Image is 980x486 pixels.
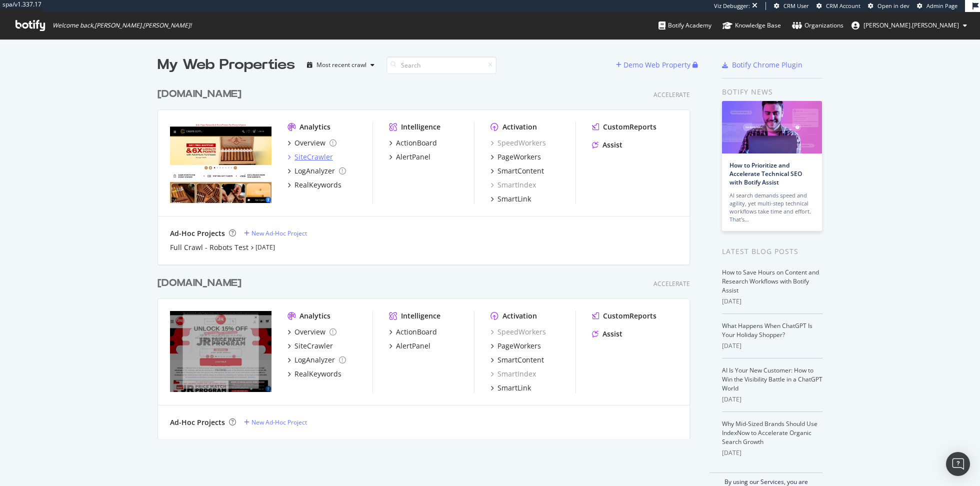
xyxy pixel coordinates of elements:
div: grid [157,75,698,439]
a: PageWorkers [490,341,541,351]
div: LogAnalyzer [294,355,335,365]
span: Admin Page [926,2,957,9]
img: https://www.cigars.com/ [170,311,271,392]
div: Analytics [299,122,330,132]
a: [DATE] [255,243,275,251]
a: How to Save Hours on Content and Research Workflows with Botify Assist [722,268,819,294]
div: Botify news [722,86,822,97]
a: SmartIndex [490,369,536,379]
div: [DATE] [722,395,822,404]
a: Botify Academy [658,12,711,39]
div: [DOMAIN_NAME] [157,87,241,101]
div: Organizations [792,20,843,30]
a: [DOMAIN_NAME] [157,87,245,101]
div: Assist [602,329,622,339]
div: LogAnalyzer [294,166,335,176]
a: CustomReports [592,122,656,132]
div: Botify Academy [658,20,711,30]
a: ActionBoard [389,138,437,148]
span: ryan.flanagan [863,21,959,29]
img: How to Prioritize and Accelerate Technical SEO with Botify Assist [722,101,822,153]
a: SmartContent [490,355,544,365]
div: Open Intercom Messenger [946,452,970,476]
a: Overview [287,327,336,337]
a: AlertPanel [389,341,430,351]
span: Open in dev [877,2,909,9]
a: SmartLink [490,194,531,204]
a: SpeedWorkers [490,138,546,148]
a: LogAnalyzer [287,166,346,176]
img: https://www.jrcigars.com/ [170,122,271,203]
div: SiteCrawler [294,152,333,162]
div: New Ad-Hoc Project [251,418,307,426]
div: Accelerate [653,279,690,288]
a: PageWorkers [490,152,541,162]
div: Activation [502,311,537,321]
div: Accelerate [653,90,690,99]
a: New Ad-Hoc Project [244,229,307,237]
a: SmartLink [490,383,531,393]
a: AI Is Your New Customer: How to Win the Visibility Battle in a ChatGPT World [722,366,822,392]
a: What Happens When ChatGPT Is Your Holiday Shopper? [722,321,812,339]
span: CRM User [783,2,809,9]
div: Latest Blog Posts [722,246,822,257]
div: [DATE] [722,297,822,306]
a: CustomReports [592,311,656,321]
a: New Ad-Hoc Project [244,418,307,426]
a: Full Crawl - Robots Test [170,242,248,252]
button: [PERSON_NAME].[PERSON_NAME] [843,17,975,33]
div: AlertPanel [396,341,430,351]
div: Ad-Hoc Projects [170,417,225,427]
a: Botify Chrome Plugin [722,60,802,70]
div: ActionBoard [396,138,437,148]
a: SiteCrawler [287,341,333,351]
div: [DATE] [722,341,822,350]
a: LogAnalyzer [287,355,346,365]
a: SiteCrawler [287,152,333,162]
a: Knowledge Base [722,12,781,39]
div: SmartContent [497,355,544,365]
div: SmartLink [497,383,531,393]
div: AI search demands speed and agility, yet multi-step technical workflows take time and effort. Tha... [729,191,814,223]
div: Overview [294,327,325,337]
a: Overview [287,138,336,148]
a: Demo Web Property [616,60,692,69]
a: SmartContent [490,166,544,176]
div: New Ad-Hoc Project [251,229,307,237]
div: AlertPanel [396,152,430,162]
div: PageWorkers [497,152,541,162]
span: CRM Account [826,2,860,9]
button: Demo Web Property [616,57,692,73]
div: Demo Web Property [623,60,690,70]
div: [DATE] [722,448,822,457]
div: Most recent crawl [316,62,366,68]
div: Assist [602,140,622,150]
a: AlertPanel [389,152,430,162]
a: How to Prioritize and Accelerate Technical SEO with Botify Assist [729,161,802,186]
div: SmartContent [497,166,544,176]
a: Organizations [792,12,843,39]
input: Search [386,56,496,74]
button: Most recent crawl [303,57,378,73]
div: SmartLink [497,194,531,204]
a: CRM Account [816,2,860,10]
div: Analytics [299,311,330,321]
a: Admin Page [917,2,957,10]
div: My Web Properties [157,55,295,75]
a: ActionBoard [389,327,437,337]
a: Assist [592,140,622,150]
div: Botify Chrome Plugin [732,60,802,70]
div: RealKeywords [294,180,341,190]
div: PageWorkers [497,341,541,351]
a: CRM User [774,2,809,10]
a: SmartIndex [490,180,536,190]
div: [DOMAIN_NAME] [157,276,241,290]
a: SpeedWorkers [490,327,546,337]
div: Knowledge Base [722,20,781,30]
a: Assist [592,329,622,339]
div: Intelligence [401,122,440,132]
a: Open in dev [868,2,909,10]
